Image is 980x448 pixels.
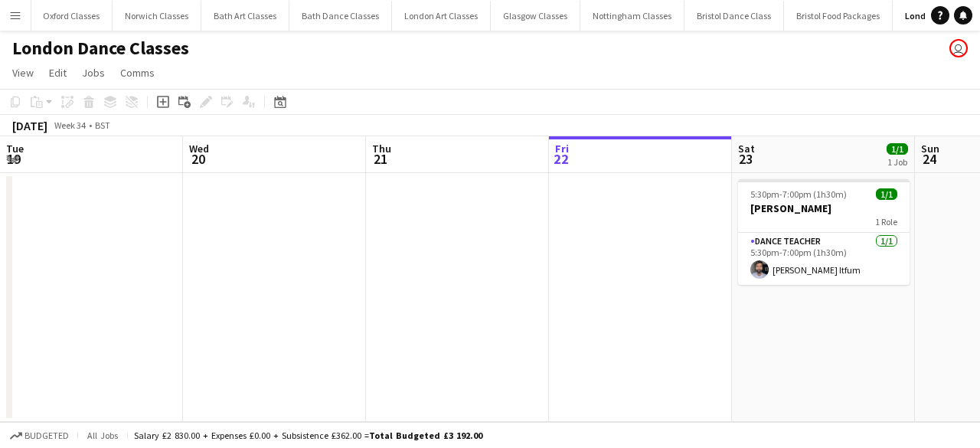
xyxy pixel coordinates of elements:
div: BST [95,119,110,131]
span: Total Budgeted £3 192.00 [369,430,482,441]
button: Bath Dance Classes [289,1,392,31]
button: London Art Classes [392,1,491,31]
span: Edit [49,66,67,80]
span: Week 34 [51,119,89,131]
span: Jobs [82,66,105,80]
app-job-card: 5:30pm-7:00pm (1h30m)1/1[PERSON_NAME]1 RoleDance Teacher1/15:30pm-7:00pm (1h30m)[PERSON_NAME] Itfum [738,179,910,285]
button: Budgeted [8,427,71,444]
span: 21 [370,150,391,168]
span: 1/1 [887,143,908,155]
button: Bristol Dance Class [684,1,784,31]
button: Glasgow Classes [491,1,580,31]
h1: London Dance Classes [12,37,189,60]
span: 20 [187,150,209,168]
h3: [PERSON_NAME] [738,201,910,215]
span: Fri [555,142,569,155]
a: Jobs [76,63,111,83]
span: Thu [372,142,391,155]
app-card-role: Dance Teacher1/15:30pm-7:00pm (1h30m)[PERSON_NAME] Itfum [738,233,910,285]
app-user-avatar: VOSH Limited [949,39,968,57]
a: Comms [114,63,161,83]
div: Salary £2 830.00 + Expenses £0.00 + Subsistence £362.00 = [134,430,482,441]
div: [DATE] [12,118,47,133]
button: Bath Art Classes [201,1,289,31]
span: Sat [738,142,755,155]
span: 22 [553,150,569,168]
span: View [12,66,34,80]
span: 23 [736,150,755,168]
span: Sun [921,142,939,155]
button: Norwich Classes [113,1,201,31]
span: 24 [919,150,939,168]
a: View [6,63,40,83]
span: 5:30pm-7:00pm (1h30m) [750,188,847,200]
button: Nottingham Classes [580,1,684,31]
a: Edit [43,63,73,83]
span: Budgeted [24,430,69,441]
span: 1/1 [876,188,897,200]
span: All jobs [84,430,121,441]
button: Oxford Classes [31,1,113,31]
span: 1 Role [875,216,897,227]
span: Tue [6,142,24,155]
span: 19 [4,150,24,168]
span: Wed [189,142,209,155]
button: Bristol Food Packages [784,1,893,31]
span: Comms [120,66,155,80]
div: 1 Job [887,156,907,168]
